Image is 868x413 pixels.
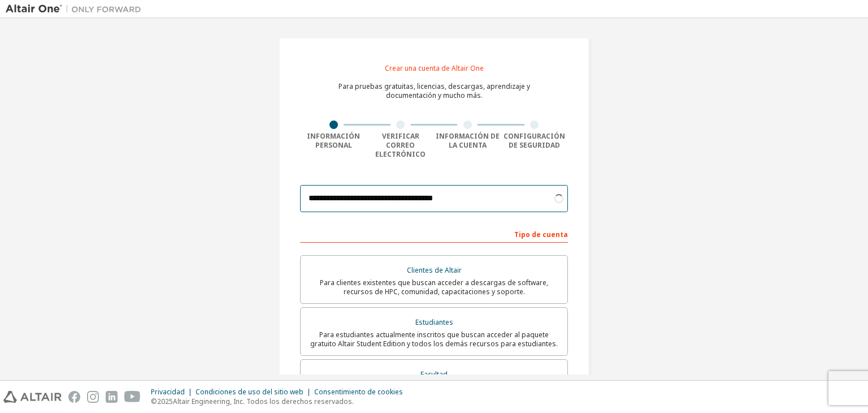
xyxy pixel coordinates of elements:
font: Para pruebas gratuitas, licencias, descargas, aprendizaje y [338,81,530,91]
font: Información de la cuenta [436,131,500,150]
font: Crear una cuenta de Altair One [385,63,484,73]
img: youtube.svg [124,391,141,403]
font: Configuración de seguridad [504,131,565,150]
font: Privacidad [151,387,185,397]
font: Tipo de cuenta [514,230,568,239]
font: © [151,397,157,406]
font: 2025 [157,397,173,406]
font: Para clientes existentes que buscan acceder a descargas de software, recursos de HPC, comunidad, ... [320,278,548,296]
font: Información personal [307,131,360,150]
img: altair_logo.svg [3,391,62,403]
font: documentación y mucho más. [386,91,483,100]
img: facebook.svg [68,391,80,403]
font: Facultad [420,369,448,379]
font: Condiciones de uso del sitio web [196,387,303,397]
font: Para estudiantes actualmente inscritos que buscan acceder al paquete gratuito Altair Student Edit... [310,330,558,349]
font: Altair Engineering, Inc. Todos los derechos reservados. [173,397,354,406]
img: Altair Uno [6,3,147,15]
font: Verificar correo electrónico [375,131,426,159]
img: linkedin.svg [106,391,118,403]
font: Consentimiento de cookies [314,387,403,397]
font: Clientes de Altair [407,265,462,275]
font: Estudiantes [415,317,453,327]
img: instagram.svg [87,391,99,403]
